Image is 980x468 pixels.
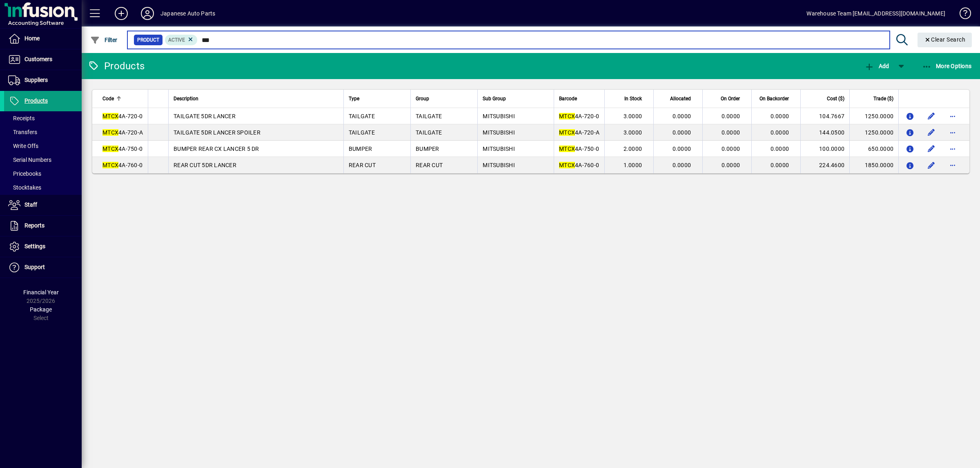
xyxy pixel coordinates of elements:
[416,94,472,103] div: Group
[624,94,642,103] span: In Stock
[925,159,938,172] button: Edit
[708,94,747,103] div: On Order
[4,236,82,257] a: Settings
[24,201,37,208] span: Staff
[24,97,48,104] span: Products
[8,129,37,135] span: Transfers
[759,94,789,103] span: On Backorder
[416,129,442,136] span: TAILGATE
[559,129,575,136] em: MTCX
[165,35,198,45] mat-chip: Activation Status: Active
[559,94,577,103] span: Barcode
[134,6,160,21] button: Profile
[4,181,82,194] a: Stocktakes
[4,29,82,49] a: Home
[102,162,143,168] span: 4A-760-0
[610,94,649,103] div: In Stock
[624,162,642,168] span: 1.0000
[624,113,642,119] span: 3.0000
[624,129,642,136] span: 3.0000
[559,162,575,168] em: MTCX
[24,222,45,229] span: Reports
[722,146,740,152] span: 0.0000
[4,216,82,236] a: Reports
[670,94,691,103] span: Allocated
[8,170,41,177] span: Pricebooks
[806,7,945,20] div: Warehouse Team [EMAIL_ADDRESS][DOMAIN_NAME]
[4,153,82,167] a: Serial Numbers
[4,195,82,215] a: Staff
[722,162,740,168] span: 0.0000
[659,94,698,103] div: Allocated
[722,129,740,136] span: 0.0000
[349,94,359,103] span: Type
[174,129,261,136] span: TAILGATE 5DR LANCER SPOILER
[24,77,48,83] span: Suppliers
[174,162,236,168] span: REAR CUT 5DR LANCER
[722,113,740,119] span: 0.0000
[922,63,972,69] span: More Options
[4,49,82,70] a: Customers
[483,113,515,119] span: MITSUBISHI
[90,37,118,43] span: Filter
[349,94,405,103] div: Type
[174,113,236,119] span: TAILGATE 5DR LANCER
[4,257,82,278] a: Support
[757,94,796,103] div: On Backorder
[483,162,515,168] span: MITSUBISHI
[24,35,40,42] span: Home
[137,36,159,44] span: Product
[771,162,789,168] span: 0.0000
[24,56,52,62] span: Customers
[416,94,429,103] span: Group
[673,129,691,136] span: 0.0000
[721,94,740,103] span: On Order
[800,141,849,157] td: 100.0000
[673,162,691,168] span: 0.0000
[349,162,376,168] span: REAR CUT
[483,94,549,103] div: Sub Group
[102,113,143,119] span: 4A-720-0
[559,113,575,119] em: MTCX
[673,146,691,152] span: 0.0000
[771,146,789,152] span: 0.0000
[849,141,898,157] td: 650.0000
[88,60,145,73] div: Products
[416,113,442,119] span: TAILGATE
[102,94,143,103] div: Code
[953,2,970,28] a: Knowledge Base
[946,159,959,172] button: More options
[174,94,339,103] div: Description
[873,94,893,103] span: Trade ($)
[8,157,51,163] span: Serial Numbers
[925,126,938,139] button: Edit
[102,113,118,119] em: MTCX
[30,306,52,313] span: Package
[946,126,959,139] button: More options
[800,108,849,124] td: 104.7667
[102,146,143,152] span: 4A-750-0
[559,94,599,103] div: Barcode
[4,111,82,125] a: Receipts
[864,63,889,69] span: Add
[108,6,134,21] button: Add
[483,129,515,136] span: MITSUBISHI
[4,139,82,153] a: Write Offs
[349,129,375,136] span: TAILGATE
[8,115,35,121] span: Receipts
[4,167,82,181] a: Pricebooks
[483,94,506,103] span: Sub Group
[8,184,41,191] span: Stocktakes
[160,7,215,20] div: Japanese Auto Parts
[800,124,849,141] td: 144.0500
[862,59,891,73] button: Add
[920,59,974,73] button: More Options
[800,157,849,173] td: 224.4600
[102,162,118,168] em: MTCX
[771,129,789,136] span: 0.0000
[849,124,898,141] td: 1250.0000
[102,129,143,136] span: 4A-720-A
[559,113,599,119] span: 4A-720-0
[102,94,114,103] span: Code
[771,113,789,119] span: 0.0000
